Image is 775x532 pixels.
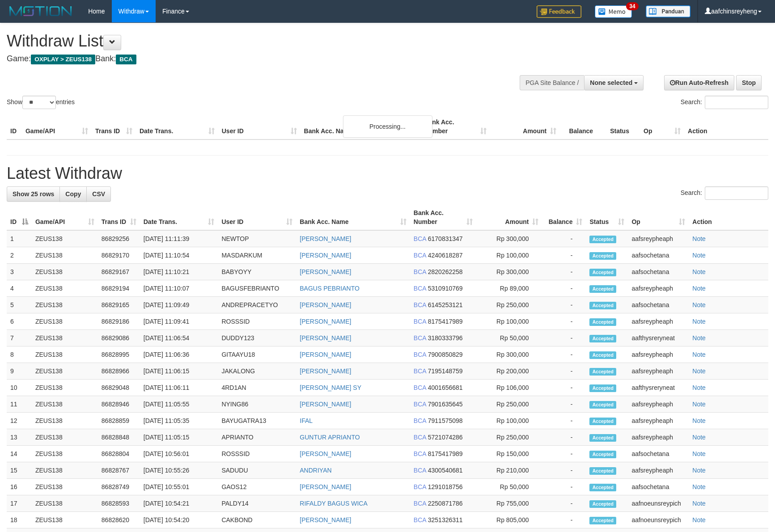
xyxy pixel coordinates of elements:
a: Note [692,417,706,424]
td: aafsochetana [628,264,689,280]
td: [DATE] 11:06:11 [140,380,218,396]
td: 18 [7,512,32,528]
td: - [542,346,586,363]
span: Accepted [589,285,616,293]
a: Copy [59,186,87,202]
a: Note [692,318,706,325]
td: [DATE] 10:54:20 [140,512,218,528]
td: ZEUS138 [32,429,98,446]
h1: Withdraw List [7,32,508,50]
td: aafsreypheaph [628,396,689,413]
td: 3 [7,264,32,280]
td: 14 [7,446,32,462]
td: ZEUS138 [32,363,98,380]
td: aafthysreryneat [628,380,689,396]
th: Game/API [22,114,92,139]
td: ZEUS138 [32,495,98,512]
td: ZEUS138 [32,280,98,297]
th: Op [640,114,684,139]
a: ANDRIYAN [300,467,331,474]
td: 4 [7,280,32,297]
span: Accepted [589,467,616,475]
td: Rp 250,000 [476,396,542,413]
a: Note [692,285,706,292]
td: 86829170 [98,247,140,264]
td: aafsochetana [628,446,689,462]
td: 86829048 [98,380,140,396]
span: BCA [414,301,426,308]
span: OXPLAY > ZEUS138 [31,55,95,64]
span: Accepted [589,384,616,392]
a: RIFALDY BAGUS WICA [300,500,367,507]
span: Copy 2820262258 to clipboard [428,268,463,275]
span: Accepted [589,335,616,342]
td: - [542,495,586,512]
th: User ID [218,114,301,139]
td: 86828946 [98,396,140,413]
td: NYING86 [218,396,296,413]
td: 4RD1AN [218,380,296,396]
span: Copy 7901635645 to clipboard [428,401,463,408]
th: Action [689,205,768,230]
td: GAOS12 [218,479,296,495]
td: 11 [7,396,32,413]
td: ZEUS138 [32,479,98,495]
td: Rp 300,000 [476,346,542,363]
td: [DATE] 11:10:21 [140,264,218,280]
span: Accepted [589,517,616,524]
td: Rp 89,000 [476,280,542,297]
td: - [542,462,586,479]
td: Rp 50,000 [476,330,542,346]
a: [PERSON_NAME] [300,318,351,325]
span: BCA [414,285,426,292]
a: [PERSON_NAME] [300,268,351,275]
td: ZEUS138 [32,247,98,264]
td: - [542,429,586,446]
td: Rp 100,000 [476,413,542,429]
td: 2 [7,247,32,264]
td: APRIANTO [218,429,296,446]
td: aafsochetana [628,297,689,313]
th: Amount [490,114,560,139]
td: Rp 100,000 [476,247,542,264]
td: 1 [7,230,32,247]
td: 86828620 [98,512,140,528]
td: - [542,280,586,297]
td: [DATE] 11:06:54 [140,330,218,346]
td: 86828804 [98,446,140,462]
td: Rp 250,000 [476,429,542,446]
td: aafnoeunsreypich [628,495,689,512]
td: 12 [7,413,32,429]
span: Copy 5721074286 to clipboard [428,434,463,441]
input: Search: [705,96,768,109]
th: Date Trans.: activate to sort column ascending [140,205,218,230]
td: [DATE] 10:54:21 [140,495,218,512]
td: BABYOYY [218,264,296,280]
span: BCA [414,434,426,441]
span: Copy 7195148759 to clipboard [428,367,463,375]
img: Button%20Memo.svg [595,5,632,18]
select: Showentries [22,96,56,109]
td: [DATE] 11:06:36 [140,346,218,363]
span: Copy 5310910769 to clipboard [428,285,463,292]
td: Rp 50,000 [476,479,542,495]
img: Feedback.jpg [537,5,581,18]
td: 16 [7,479,32,495]
td: NEWTOP [218,230,296,247]
td: GITAAYU18 [218,346,296,363]
span: Copy 3180333796 to clipboard [428,334,463,342]
td: - [542,363,586,380]
td: DUDDY123 [218,330,296,346]
td: [DATE] 11:11:39 [140,230,218,247]
span: BCA [414,500,426,507]
td: [DATE] 11:05:35 [140,413,218,429]
td: aafsreypheaph [628,280,689,297]
a: Note [692,235,706,242]
td: ZEUS138 [32,264,98,280]
span: Accepted [589,252,616,260]
td: aafsochetana [628,247,689,264]
span: BCA [414,384,426,391]
span: BCA [414,467,426,474]
th: User ID: activate to sort column ascending [218,205,296,230]
td: 15 [7,462,32,479]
